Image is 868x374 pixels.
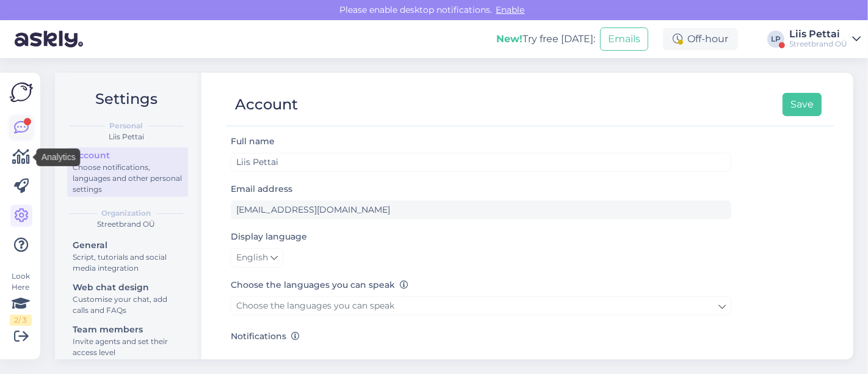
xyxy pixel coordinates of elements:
div: Liis Pettai [789,29,847,39]
input: Enter email [231,200,731,219]
div: Look Here [10,271,32,326]
a: AccountChoose notifications, languages and other personal settings [67,147,188,197]
label: Full name [231,135,275,148]
div: Web chat design [73,281,183,294]
div: General [73,239,183,252]
a: Team membersInvite agents and set their access level [67,321,188,360]
div: Customise your chat, add calls and FAQs [73,294,183,316]
label: Notifications [231,330,300,343]
a: Choose the languages you can speak [231,296,731,315]
div: Streetbrand OÜ [65,219,188,230]
h2: Settings [65,87,188,111]
div: Analytics [37,148,81,166]
div: Team members [73,323,183,336]
label: Display language [231,230,307,243]
b: Organization [102,208,151,219]
div: Invite agents and set their access level [73,336,183,358]
input: Enter name [231,153,731,172]
span: Enable [493,4,529,15]
b: New! [496,33,523,45]
label: Email address [231,183,292,196]
div: Account [73,149,183,162]
a: English [231,248,283,268]
div: LP [767,31,784,48]
div: Account [235,93,298,116]
img: Askly Logo [10,82,33,102]
span: Choose the languages you can speak [236,300,394,311]
div: 2 / 3 [10,315,32,326]
button: Save [783,93,822,116]
div: Liis Pettai [65,131,188,142]
div: Try free [DATE]: [496,32,595,46]
div: Streetbrand OÜ [789,39,847,49]
b: Personal [110,120,143,131]
div: Choose notifications, languages and other personal settings [73,162,183,195]
a: Liis PettaiStreetbrand OÜ [789,29,861,49]
label: Get email when customer starts a chat [264,348,457,367]
label: Choose the languages you can speak [231,279,408,291]
button: Emails [600,28,648,51]
div: Off-hour [663,28,738,50]
a: Web chat designCustomise your chat, add calls and FAQs [67,279,188,318]
a: GeneralScript, tutorials and social media integration [67,237,188,276]
div: Script, tutorials and social media integration [73,252,183,274]
span: English [236,251,268,265]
